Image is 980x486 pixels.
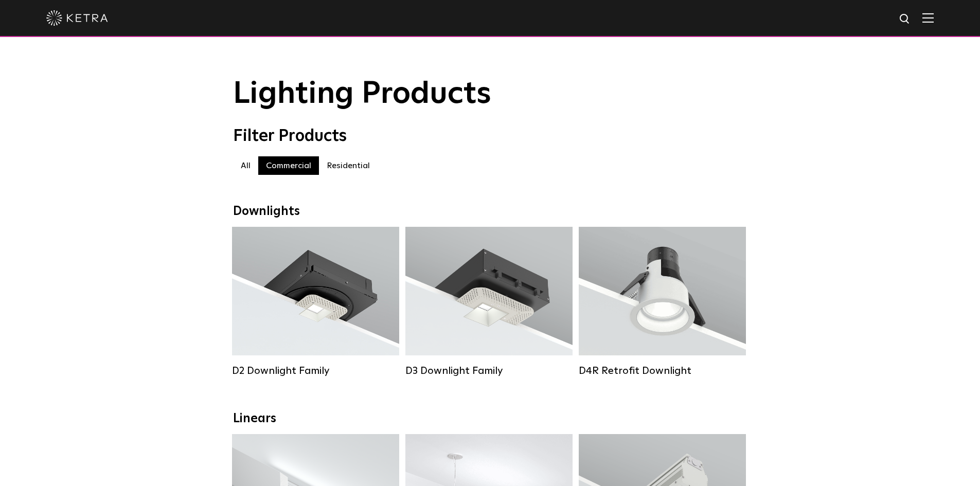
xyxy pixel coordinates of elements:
div: Filter Products [233,127,747,146]
a: D2 Downlight Family Lumen Output:1200Colors:White / Black / Gloss Black / Silver / Bronze / Silve... [232,227,399,377]
img: search icon [899,13,912,26]
img: ketra-logo-2019-white [46,10,108,26]
div: Downlights [233,204,747,219]
label: Residential [319,156,378,175]
span: Lighting Products [233,79,491,110]
div: D2 Downlight Family [232,365,399,377]
a: D3 Downlight Family Lumen Output:700 / 900 / 1100Colors:White / Black / Silver / Bronze / Paintab... [405,227,573,377]
label: Commercial [258,156,319,175]
div: D3 Downlight Family [405,365,573,377]
img: Hamburger%20Nav.svg [922,13,934,23]
div: D4R Retrofit Downlight [579,365,746,377]
a: D4R Retrofit Downlight Lumen Output:800Colors:White / BlackBeam Angles:15° / 25° / 40° / 60°Watta... [579,227,746,377]
div: Linears [233,411,747,426]
label: All [233,156,258,175]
